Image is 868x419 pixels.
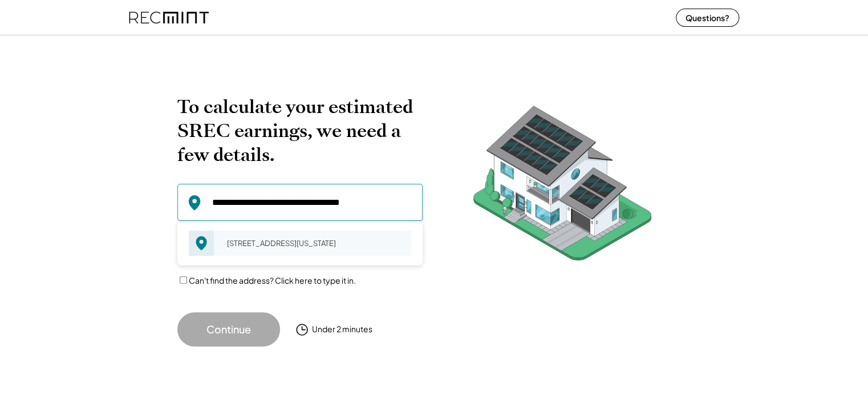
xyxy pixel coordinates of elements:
label: Can't find the address? Click here to type it in. [189,275,356,285]
button: Continue [177,312,280,347]
button: Questions? [676,9,739,27]
img: RecMintArtboard%207.png [451,95,674,278]
div: [STREET_ADDRESS][US_STATE] [220,235,411,251]
h2: To calculate your estimated SREC earnings, we need a few details. [177,95,423,167]
img: recmint-logotype%403x%20%281%29.jpeg [129,2,209,33]
div: Under 2 minutes [312,324,372,335]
